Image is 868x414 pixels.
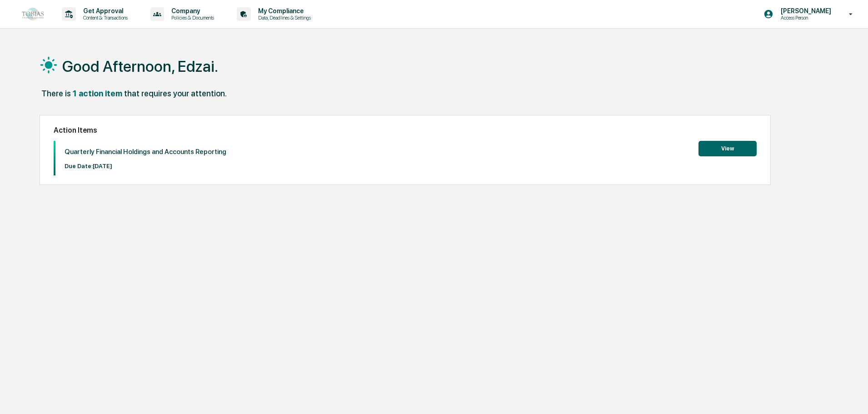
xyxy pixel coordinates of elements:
h2: Action Items [54,126,757,135]
p: Data, Deadlines & Settings [251,15,315,21]
p: Content & Transactions [76,15,132,21]
button: View [698,141,757,156]
p: Due Date: [DATE] [65,163,226,170]
div: There is [41,89,71,98]
img: logo [22,8,44,20]
p: My Compliance [251,7,315,15]
p: Policies & Documents [164,15,219,21]
p: Quarterly Financial Holdings and Accounts Reporting [65,148,226,156]
div: that requires your attention. [124,89,227,98]
p: [PERSON_NAME] [773,7,836,15]
div: 1 action item [73,89,122,98]
h1: Good Afternoon, Edzai. [62,57,218,75]
a: View [698,144,757,152]
p: Access Person [773,15,836,21]
p: Company [164,7,219,15]
p: Get Approval [76,7,132,15]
